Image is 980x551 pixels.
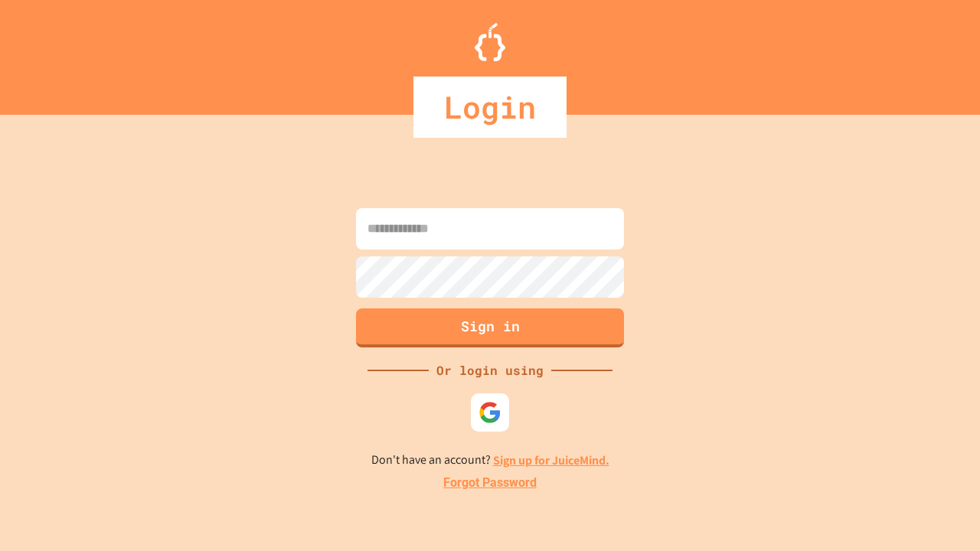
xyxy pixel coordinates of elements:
[493,452,609,468] a: Sign up for JuiceMind.
[356,308,624,347] button: Sign in
[475,23,505,61] img: Logo.svg
[443,474,537,492] a: Forgot Password
[413,77,567,138] div: Login
[479,401,501,424] img: google-icon.svg
[371,451,609,470] p: Don't have an account?
[429,361,551,380] div: Or login using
